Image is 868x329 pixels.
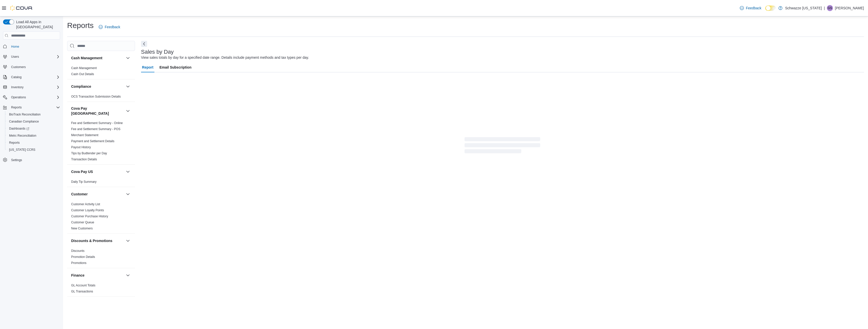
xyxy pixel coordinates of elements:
[71,133,98,137] a: Merchant Statement
[71,151,107,155] span: Tips by Budtender per Day
[71,169,124,174] button: Cova Pay US
[71,145,91,149] a: Payout History
[71,220,94,224] span: Customer Queue
[11,55,19,59] span: Users
[1,43,62,50] button: Home
[125,191,131,197] button: Customer
[14,19,60,29] span: Load All Apps in [GEOGRAPHIC_DATA]
[5,146,62,153] button: [US_STATE] CCRS
[5,118,62,125] button: Canadian Compliance
[71,66,97,70] span: Cash Management
[9,134,36,138] span: Metrc Reconciliation
[97,22,122,32] a: Feedback
[71,261,87,265] a: Promotions
[105,24,120,29] span: Feedback
[71,249,85,253] a: Discounts
[125,272,131,278] button: Finance
[71,139,114,143] span: Payment and Settlement Details
[824,5,825,11] p: |
[71,192,124,197] button: Customer
[835,5,864,11] p: [PERSON_NAME]
[9,127,29,131] span: Dashboards
[1,94,62,101] button: Operations
[9,64,60,70] span: Customers
[71,227,93,230] a: New Customers
[71,255,95,259] a: Promotion Details
[9,104,24,110] button: Reports
[7,147,37,153] a: [US_STATE] CCRS
[3,41,60,177] nav: Complex example
[67,248,135,268] div: Discounts & Promotions
[9,104,60,110] span: Reports
[67,94,135,102] div: Compliance
[7,118,60,125] span: Canadian Compliance
[9,157,24,163] a: Settings
[1,104,62,111] button: Reports
[125,169,131,175] button: Cova Pay US
[7,133,38,139] a: Metrc Reconciliation
[7,140,60,146] span: Reports
[9,141,20,145] span: Reports
[9,74,23,80] button: Catalog
[11,105,22,109] span: Reports
[9,64,28,70] a: Customers
[71,202,100,206] span: Customer Activity List
[9,119,39,124] span: Canadian Compliance
[9,54,21,60] button: Users
[11,95,26,99] span: Operations
[67,179,135,187] div: Cova Pay US
[5,111,62,118] button: BioTrack Reconciliation
[7,133,60,139] span: Metrc Reconciliation
[9,157,60,163] span: Settings
[1,74,62,81] button: Catalog
[1,53,62,60] button: Users
[7,111,60,117] span: BioTrack Reconciliation
[11,65,26,69] span: Customers
[71,284,95,287] a: GL Account Totals
[141,41,147,47] button: Next
[71,106,124,116] button: Cova Pay [GEOGRAPHIC_DATA]
[9,148,35,152] span: [US_STATE] CCRS
[765,6,776,11] input: Dark Mode
[71,84,124,89] button: Compliance
[71,215,108,218] a: Customer Purchase History
[7,111,43,117] a: BioTrack Reconciliation
[738,3,763,13] a: Feedback
[9,84,60,90] span: Inventory
[9,94,60,100] span: Operations
[71,121,123,125] span: Fee and Settlement Summary - Online
[785,5,822,11] p: Schwazze [US_STATE]
[5,139,62,146] button: Reports
[11,45,19,49] span: Home
[9,43,60,49] span: Home
[141,55,309,60] div: View sales totals by day for a specified date range. Details include payment methods and tax type...
[67,120,135,164] div: Cova Pay [GEOGRAPHIC_DATA]
[71,158,97,161] a: Transaction Details
[71,139,114,143] a: Payment and Settlement Details
[71,289,93,293] span: GL Transactions
[11,85,23,89] span: Inventory
[827,5,833,11] div: Gulzar Sayall
[71,169,93,174] h3: Cova Pay US
[9,54,60,60] span: Users
[71,180,97,184] a: Daily Tip Summary
[71,214,108,218] span: Customer Purchase History
[5,132,62,139] button: Metrc Reconciliation
[7,118,41,125] a: Canadian Compliance
[71,55,124,61] button: Cash Management
[71,255,95,259] span: Promotion Details
[11,158,22,162] span: Settings
[7,126,31,132] a: Dashboards
[71,127,120,131] a: Fee and Settlement Summary - POS
[71,238,124,243] button: Discounts & Promotions
[9,94,28,100] button: Operations
[10,6,33,11] img: Cova
[71,221,94,224] a: Customer Queue
[1,156,62,164] button: Settings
